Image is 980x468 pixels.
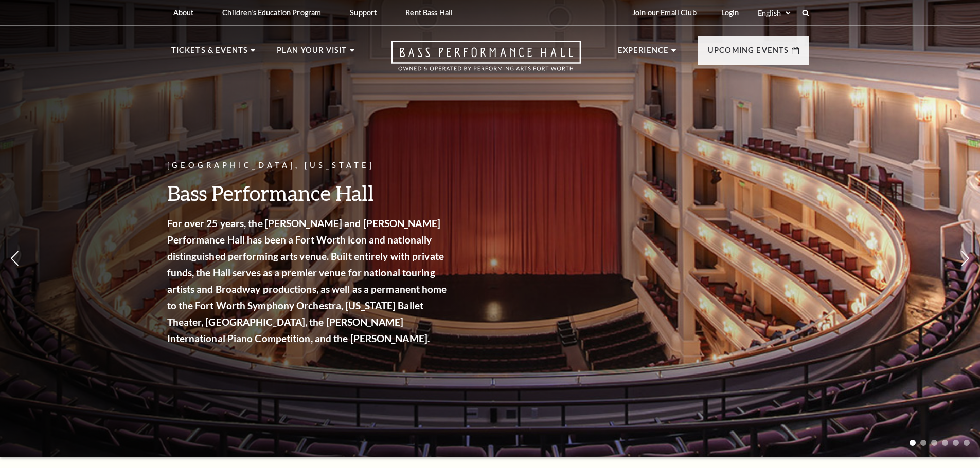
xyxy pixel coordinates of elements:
[350,8,377,17] p: Support
[277,44,347,63] p: Plan Your Visit
[222,8,321,17] p: Children's Education Program
[167,180,450,206] h3: Bass Performance Hall
[171,44,248,63] p: Tickets & Events
[173,8,194,17] p: About
[618,44,669,63] p: Experience
[405,8,453,17] p: Rent Bass Hall
[167,217,447,344] strong: For over 25 years, the [PERSON_NAME] and [PERSON_NAME] Performance Hall has been a Fort Worth ico...
[708,44,789,63] p: Upcoming Events
[756,8,792,18] select: Select:
[167,159,450,172] p: [GEOGRAPHIC_DATA], [US_STATE]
